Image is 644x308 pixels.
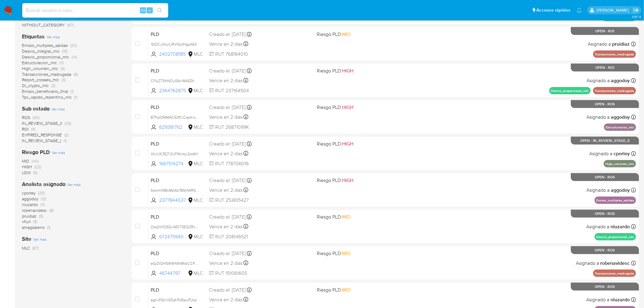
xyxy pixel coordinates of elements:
button: search-icon [153,6,166,15]
input: Buscar usuario o caso... [22,6,168,14]
a: Salir [633,7,639,13]
span: s [149,7,151,13]
span: Alt [141,7,145,13]
p: aline.magdaleno@mercadolibre.com [597,7,631,13]
span: 3.157.3 [632,14,641,19]
span: Accesos rápidos [537,7,571,13]
a: Notificaciones [577,8,582,13]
